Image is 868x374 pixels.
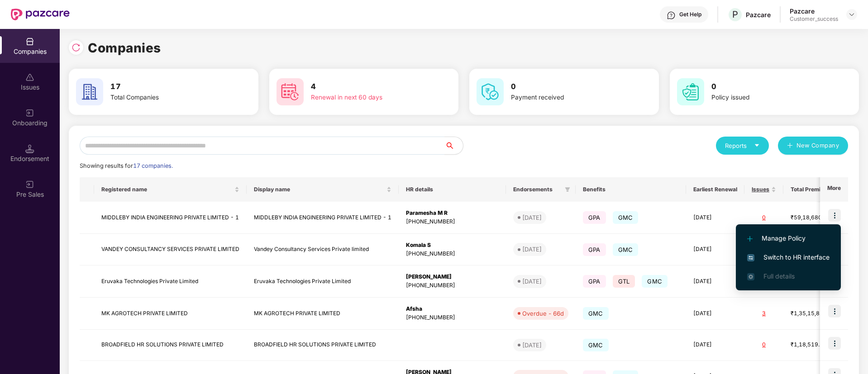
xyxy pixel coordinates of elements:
img: icon [828,305,841,317]
img: svg+xml;base64,PHN2ZyBpZD0iSXNzdWVzX2Rpc2FibGVkIiB4bWxucz0iaHR0cDovL3d3dy53My5vcmcvMjAwMC9zdmciIH... [25,73,34,82]
div: 0 [752,341,776,349]
span: Display name [254,186,385,193]
td: VANDEY CONSULTANCY SERVICES PRIVATE LIMITED [94,234,247,266]
div: 3 [752,309,776,318]
div: [DATE] [522,341,542,350]
th: HR details [399,177,506,202]
div: Afsha [406,305,499,313]
td: MIDDLEBY INDIA ENGINEERING PRIVATE LIMITED - 1 [247,202,399,234]
div: [PHONE_NUMBER] [406,250,499,258]
img: svg+xml;base64,PHN2ZyB4bWxucz0iaHR0cDovL3d3dy53My5vcmcvMjAwMC9zdmciIHdpZHRoPSI2MCIgaGVpZ2h0PSI2MC... [677,78,704,105]
div: [DATE] [522,277,542,286]
img: svg+xml;base64,PHN2ZyB4bWxucz0iaHR0cDovL3d3dy53My5vcmcvMjAwMC9zdmciIHdpZHRoPSIxMi4yMDEiIGhlaWdodD... [747,236,753,241]
img: svg+xml;base64,PHN2ZyBpZD0iRHJvcGRvd24tMzJ4MzIiIHhtbG5zPSJodHRwOi8vd3d3LnczLm9yZy8yMDAwL3N2ZyIgd2... [848,11,855,18]
span: GMC [613,211,639,224]
span: caret-down [754,142,760,148]
div: [PHONE_NUMBER] [406,218,499,226]
span: GTL [613,275,635,288]
td: [DATE] [686,265,744,298]
td: MK AGROTECH PRIVATE LIMITED [94,298,247,330]
h1: Companies [88,38,161,58]
span: 17 companies. [133,162,173,169]
img: svg+xml;base64,PHN2ZyBpZD0iQ29tcGFuaWVzIiB4bWxucz0iaHR0cDovL3d3dy53My5vcmcvMjAwMC9zdmciIHdpZHRoPS... [25,37,34,46]
span: Registered name [101,186,233,193]
div: [DATE] [522,245,542,254]
div: [DATE] [522,213,542,222]
img: icon [828,337,841,350]
th: Earliest Renewal [686,177,744,202]
div: Pazcare [790,7,838,15]
div: Reports [725,141,760,150]
td: [DATE] [686,202,744,234]
div: Overdue - 66d [522,309,564,318]
img: svg+xml;base64,PHN2ZyB4bWxucz0iaHR0cDovL3d3dy53My5vcmcvMjAwMC9zdmciIHdpZHRoPSI2MCIgaGVpZ2h0PSI2MC... [76,78,103,105]
span: Endorsements [513,186,561,193]
div: [PHONE_NUMBER] [406,281,499,290]
div: ₹1,35,15,875.76 [791,309,836,318]
td: BROADFIELD HR SOLUTIONS PRIVATE LIMITED [94,330,247,361]
div: Customer_success [790,15,838,23]
span: filter [565,187,570,192]
td: BROADFIELD HR SOLUTIONS PRIVATE LIMITED [247,330,399,361]
span: Switch to HR interface [747,252,830,262]
span: filter [563,184,572,195]
img: svg+xml;base64,PHN2ZyB3aWR0aD0iMjAiIGhlaWdodD0iMjAiIHZpZXdCb3g9IjAgMCAyMCAyMCIgZmlsbD0ibm9uZSIgeG... [25,109,34,118]
button: search [444,137,463,155]
th: Display name [247,177,399,202]
td: [DATE] [686,298,744,330]
div: [PHONE_NUMBER] [406,313,499,322]
td: Eruvaka Technologies Private Limited [247,265,399,298]
td: Eruvaka Technologies Private Limited [94,265,247,298]
img: svg+xml;base64,PHN2ZyB3aWR0aD0iMjAiIGhlaWdodD0iMjAiIHZpZXdCb3g9IjAgMCAyMCAyMCIgZmlsbD0ibm9uZSIgeG... [25,180,34,189]
img: svg+xml;base64,PHN2ZyB4bWxucz0iaHR0cDovL3d3dy53My5vcmcvMjAwMC9zdmciIHdpZHRoPSIxNiIgaGVpZ2h0PSIxNi... [747,254,754,261]
span: Total Premium [791,186,829,193]
img: svg+xml;base64,PHN2ZyB4bWxucz0iaHR0cDovL3d3dy53My5vcmcvMjAwMC9zdmciIHdpZHRoPSIxNi4zNjMiIGhlaWdodD... [747,273,754,280]
button: plusNew Company [778,137,848,155]
td: MIDDLEBY INDIA ENGINEERING PRIVATE LIMITED - 1 [94,202,247,234]
span: GMC [583,339,609,351]
div: Policy issued [711,93,825,103]
img: icon [828,209,841,222]
div: Renewal in next 60 days [311,93,425,103]
div: ₹59,18,680.58 [791,213,836,222]
td: [DATE] [686,234,744,266]
span: Issues [752,186,769,193]
span: Full details [763,272,795,280]
th: More [820,177,848,202]
span: Manage Policy [747,233,830,243]
h3: 0 [511,81,625,93]
th: Total Premium [783,177,843,202]
td: Vandey Consultancy Services Private limited [247,234,399,266]
div: Payment received [511,93,625,103]
h3: 0 [711,81,825,93]
td: [DATE] [686,330,744,361]
img: New Pazcare Logo [11,9,70,20]
th: Benefits [576,177,686,202]
span: search [444,142,463,149]
span: Showing results for [80,162,173,169]
div: Get Help [679,11,701,18]
span: GMC [613,243,639,256]
th: Registered name [94,177,247,202]
th: Issues [744,177,783,202]
span: plus [787,142,793,150]
h3: 17 [110,81,224,93]
div: Total Companies [110,93,224,103]
img: svg+xml;base64,PHN2ZyBpZD0iUmVsb2FkLTMyeDMyIiB4bWxucz0iaHR0cDovL3d3dy53My5vcmcvMjAwMC9zdmciIHdpZH... [72,43,81,52]
div: 0 [752,213,776,222]
span: GMC [583,307,609,320]
img: svg+xml;base64,PHN2ZyBpZD0iSGVscC0zMngzMiIgeG1sbnM9Imh0dHA6Ly93d3cudzMub3JnLzIwMDAvc3ZnIiB3aWR0aD... [667,11,676,20]
div: Paramesha M R [406,209,499,218]
span: GMC [642,275,668,288]
span: GPA [583,243,606,256]
span: New Company [796,141,839,150]
div: Pazcare [746,10,771,19]
img: svg+xml;base64,PHN2ZyB4bWxucz0iaHR0cDovL3d3dy53My5vcmcvMjAwMC9zdmciIHdpZHRoPSI2MCIgaGVpZ2h0PSI2MC... [277,78,304,105]
div: Komala S [406,241,499,250]
div: [PERSON_NAME] [406,273,499,281]
td: MK AGROTECH PRIVATE LIMITED [247,298,399,330]
img: svg+xml;base64,PHN2ZyB3aWR0aD0iMTQuNSIgaGVpZ2h0PSIxNC41IiB2aWV3Qm94PSIwIDAgMTYgMTYiIGZpbGw9Im5vbm... [25,144,34,153]
img: svg+xml;base64,PHN2ZyB4bWxucz0iaHR0cDovL3d3dy53My5vcmcvMjAwMC9zdmciIHdpZHRoPSI2MCIgaGVpZ2h0PSI2MC... [477,78,504,105]
h3: 4 [311,81,425,93]
span: P [732,9,738,20]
